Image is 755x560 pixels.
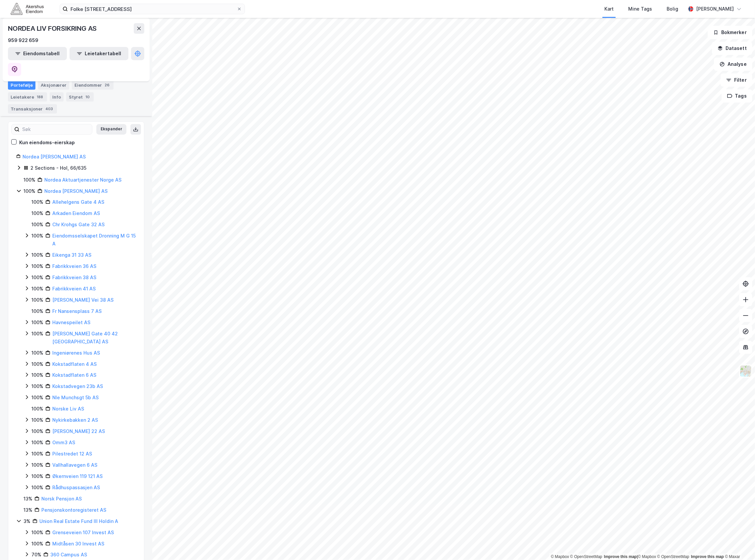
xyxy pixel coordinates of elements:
[52,372,96,378] a: Kokstadflaten 6 AS
[52,395,99,400] a: Nle Munchsgt 5b AS
[24,176,35,184] div: 100%
[66,92,94,102] div: Styret
[44,177,121,183] a: Nordea Aktuartjenester Norge AS
[52,361,97,367] a: Kokstadflaten 4 AS
[24,187,35,195] div: 100%
[52,275,96,280] a: Fabrikkveien 38 AS
[31,209,43,217] div: 100%
[31,472,43,480] div: 100%
[52,320,90,325] a: Havnespeilet AS
[722,89,752,103] button: Tags
[667,5,678,13] div: Bolig
[31,349,43,357] div: 100%
[31,274,43,281] div: 100%
[52,331,118,344] a: [PERSON_NAME] Gate 40 42 [GEOGRAPHIC_DATA] AS
[30,164,86,172] div: 2 Sections - Hol, 66/635
[41,507,106,513] a: Pensjonskontoregisteret AS
[31,330,43,338] div: 100%
[19,139,75,147] div: Kun eiendoms-eierskap
[52,286,96,291] a: Fabrikkveien 41 AS
[23,154,86,159] a: Nordea [PERSON_NAME] AS
[70,47,128,60] button: Leietakertabell
[696,5,734,13] div: [PERSON_NAME]
[35,94,44,100] div: 188
[691,554,724,559] a: Improve this map
[604,5,614,13] div: Kart
[31,439,43,447] div: 100%
[657,554,689,559] a: OpenStreetMap
[52,297,114,303] a: [PERSON_NAME] Vei 38 AS
[52,233,136,246] a: Eiendomsselskapet Dronning M G 15 A
[8,23,98,34] div: NORDEA LIV FORSIKRING AS
[31,529,43,537] div: 100%
[84,94,91,100] div: 10
[24,506,32,514] div: 13%
[31,461,43,469] div: 100%
[103,82,111,88] div: 26
[8,36,38,44] div: 959 922 659
[41,496,82,501] a: Norsk Pensjon AS
[72,80,114,90] div: Eiendommer
[31,416,43,424] div: 100%
[24,495,32,503] div: 13%
[96,124,126,135] button: Ekspander
[31,405,43,413] div: 100%
[8,80,35,90] div: Portefølje
[52,210,100,216] a: Arkaden Eiendom AS
[714,58,752,71] button: Analyse
[68,4,237,14] input: Søk på adresse, matrikkel, gårdeiere, leietakere eller personer
[722,528,755,560] div: Kontrollprogram for chat
[52,308,102,314] a: Fr Nansensplass 7 AS
[52,485,100,490] a: Rådhuspassasjen AS
[31,221,43,229] div: 100%
[31,450,43,458] div: 100%
[739,365,752,377] img: Z
[570,554,602,559] a: OpenStreetMap
[50,92,64,102] div: Info
[551,553,740,560] div: |
[52,440,75,445] a: Omm3 AS
[52,451,92,456] a: Pilestredet 12 AS
[31,382,43,390] div: 100%
[628,5,652,13] div: Mine Tags
[50,552,87,557] a: 360 Campus AS
[52,252,91,258] a: Eikenga 31 33 AS
[31,360,43,368] div: 100%
[52,199,104,205] a: Allehelgens Gate 4 AS
[24,517,30,525] div: 3%
[721,73,752,87] button: Filter
[31,251,43,259] div: 100%
[8,92,47,102] div: Leietakere
[52,530,114,535] a: Grenseveien 107 Invest AS
[31,296,43,304] div: 100%
[52,383,103,389] a: Kokstadvegen 23b AS
[31,319,43,326] div: 100%
[722,528,755,560] iframe: Chat Widget
[31,551,41,559] div: 70%
[31,484,43,492] div: 100%
[52,222,105,227] a: Chr Krohgs Gate 32 AS
[39,518,118,524] a: Union Real Estate Fund III Holdin A
[52,473,103,479] a: Økernveien 119 121 AS
[31,232,43,240] div: 100%
[11,3,44,15] img: akershus-eiendom-logo.9091f326c980b4bce74ccdd9f866810c.svg
[551,554,569,559] a: Mapbox
[52,406,84,411] a: Norske Liv AS
[52,428,105,434] a: [PERSON_NAME] 22 AS
[44,188,108,194] a: Nordea [PERSON_NAME] AS
[31,285,43,293] div: 100%
[52,263,96,269] a: Fabrikkveien 36 AS
[31,262,43,270] div: 100%
[31,427,43,435] div: 100%
[8,104,57,113] div: Transaksjoner
[52,462,97,468] a: Vallhallavegen 6 AS
[31,371,43,379] div: 100%
[38,80,69,90] div: Aksjonærer
[31,307,43,315] div: 100%
[20,124,92,134] input: Søk
[638,554,656,559] a: Mapbox
[52,350,100,356] a: Ingeniørenes Hus AS
[31,394,43,402] div: 100%
[712,42,752,55] button: Datasett
[44,106,54,112] div: 403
